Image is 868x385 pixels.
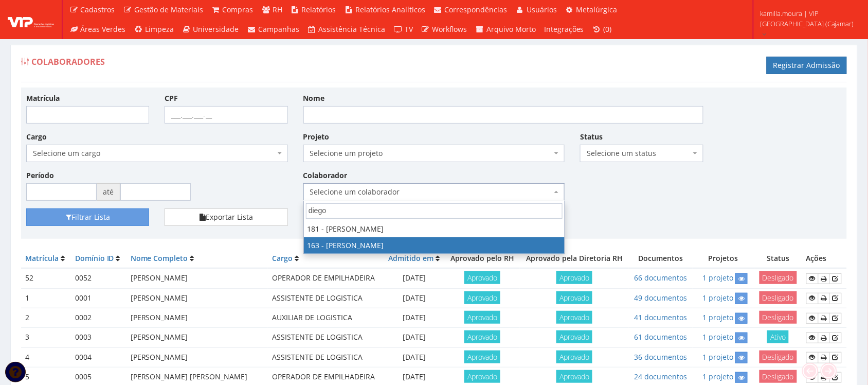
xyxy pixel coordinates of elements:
[273,5,282,14] span: RH
[134,5,203,14] span: Gestão de Materiais
[272,253,293,263] a: Cargo
[21,328,71,347] td: 3
[126,308,268,328] td: [PERSON_NAME]
[754,249,802,268] th: Status
[760,8,855,29] span: kamilla.moura | VIP [GEOGRAPHIC_DATA] (Cajamar)
[527,5,557,14] span: Usuários
[587,148,690,159] span: Selecione um status
[464,370,500,383] span: Aprovado
[302,5,336,14] span: Relatórios
[759,370,797,383] span: Desligado
[390,20,418,39] a: TV
[71,308,126,328] td: 0002
[702,332,733,342] a: 1 projeto
[383,308,445,328] td: [DATE]
[268,288,383,308] td: ASSISTENTE DE LOGISTICA
[165,208,287,226] button: Exportar Lista
[556,291,592,304] span: Aprovado
[417,20,472,39] a: Workflows
[693,249,755,268] th: Projetos
[21,308,71,328] td: 2
[556,330,592,343] span: Aprovado
[71,347,126,367] td: 0004
[126,328,268,347] td: [PERSON_NAME]
[383,288,445,308] td: [DATE]
[464,291,500,304] span: Aprovado
[26,170,54,181] label: Período
[268,268,383,288] td: OPERADOR DE EMPILHADEIRA
[303,132,330,142] label: Projeto
[520,249,629,268] th: Aprovado pela Diretoria RH
[580,145,703,162] span: Selecione um status
[383,328,445,347] td: [DATE]
[767,57,847,74] a: Registrar Admissão
[759,351,797,363] span: Desligado
[759,271,797,284] span: Desligado
[405,24,413,34] span: TV
[178,20,243,39] a: Universidade
[21,347,71,367] td: 4
[8,12,54,27] img: logo
[634,352,687,362] a: 36 documentos
[702,312,733,322] a: 1 projeto
[75,253,114,263] a: Domínio ID
[25,253,59,263] a: Matrícula
[303,183,565,201] span: Selecione um colaborador
[26,145,288,162] span: Selecione um cargo
[634,273,687,283] a: 66 documentos
[580,132,603,142] label: Status
[556,351,592,363] span: Aprovado
[767,330,789,343] span: Ativo
[303,145,565,162] span: Selecione um projeto
[81,24,126,34] span: Áreas Verdes
[126,347,268,367] td: [PERSON_NAME]
[486,24,536,34] span: Arquivo Morto
[556,271,592,284] span: Aprovado
[26,93,60,103] label: Matrícula
[383,347,445,367] td: [DATE]
[145,24,174,34] span: Limpeza
[383,268,445,288] td: [DATE]
[464,330,500,343] span: Aprovado
[97,183,120,201] span: até
[702,352,733,362] a: 1 projeto
[445,249,520,268] th: Aprovado pelo RH
[540,20,588,39] a: Integrações
[702,273,733,283] a: 1 projeto
[130,20,178,39] a: Limpeza
[126,288,268,308] td: [PERSON_NAME]
[556,311,592,324] span: Aprovado
[702,293,733,303] a: 1 projeto
[165,106,287,124] input: ___.___.___-__
[193,24,239,34] span: Universidade
[268,308,383,328] td: AUXILIAR DE LOGISTICA
[355,5,425,14] span: Relatórios Analíticos
[634,332,687,342] a: 61 documentos
[556,370,592,383] span: Aprovado
[303,170,348,181] label: Colaborador
[389,253,434,263] a: Admitido em
[629,249,693,268] th: Documentos
[576,5,618,14] span: Metalúrgica
[21,268,71,288] td: 52
[634,372,687,381] a: 24 documentos
[126,268,268,288] td: [PERSON_NAME]
[26,132,47,142] label: Cargo
[303,20,390,39] a: Assistência Técnica
[31,56,105,67] span: Colaboradores
[634,293,687,303] a: 49 documentos
[464,311,500,324] span: Aprovado
[304,221,565,237] li: 181 - [PERSON_NAME]
[432,24,467,34] span: Workflows
[268,347,383,367] td: ASSISTENTE DE LOGISTICA
[304,237,565,254] li: 163 - [PERSON_NAME]
[81,5,115,14] span: Cadastros
[702,372,733,381] a: 1 projeto
[223,5,254,14] span: Compras
[445,5,508,14] span: Correspondências
[33,148,275,159] span: Selecione um cargo
[303,93,325,103] label: Nome
[464,271,500,284] span: Aprovado
[588,20,616,39] a: (0)
[165,93,178,103] label: CPF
